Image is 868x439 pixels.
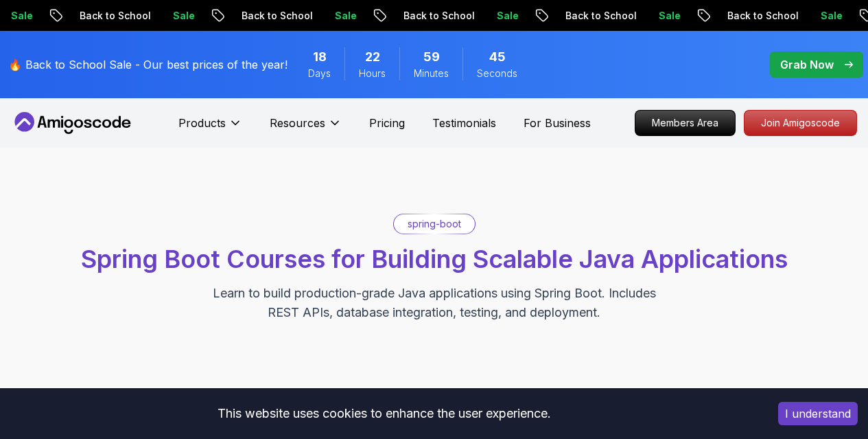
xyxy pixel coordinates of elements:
a: Testimonials [432,115,496,131]
button: Resources [270,115,342,142]
span: 22 Hours [365,47,380,67]
p: Products [178,115,226,131]
a: Join Amigoscode [744,110,857,136]
p: Sale [810,9,854,23]
a: Members Area [635,110,736,136]
span: Days [308,67,331,80]
button: Accept cookies [778,402,858,425]
span: Minutes [414,67,449,80]
span: 18 Days [313,47,327,67]
p: Sale [162,9,206,23]
button: Products [178,115,242,142]
p: Join Amigoscode [744,111,856,135]
div: This website uses cookies to enhance the user experience. [10,398,758,429]
p: Sale [324,9,368,23]
p: 🔥 Back to School Sale - Our best prices of the year! [8,56,288,73]
p: Back to School [554,9,648,23]
p: Learn to build production-grade Java applications using Spring Boot. Includes REST APIs, database... [204,284,665,322]
p: Back to School [716,9,810,23]
p: Back to School [69,9,162,23]
a: Pricing [369,115,405,131]
p: Resources [270,115,325,131]
p: Grab Now [780,56,834,73]
span: Spring Boot Courses for Building Scalable Java Applications [81,244,788,274]
p: Members Area [635,111,735,135]
span: 59 Minutes [423,47,440,67]
p: Back to School [231,9,324,23]
p: Sale [486,9,530,23]
span: Seconds [477,67,517,80]
span: 45 Seconds [489,47,506,67]
a: For Business [524,115,591,131]
p: Back to School [392,9,486,23]
p: spring-boot [408,217,461,231]
span: Hours [359,67,386,80]
p: Sale [648,9,692,23]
